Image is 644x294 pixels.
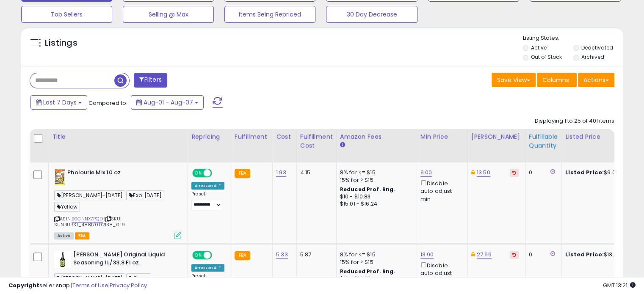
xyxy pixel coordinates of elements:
a: 5.33 [276,250,288,259]
a: 27.99 [477,250,492,259]
div: Amazon Fees [340,132,413,141]
span: All listings currently available for purchase on Amazon [54,232,74,239]
div: $10 - $10.83 [340,193,410,201]
label: Archived [581,53,604,60]
div: Disable auto adjust min [420,179,461,203]
div: 8% for <= $15 [340,169,410,176]
a: 9.00 [420,168,432,177]
span: | SKU: SUNBURST_48817002138_0.19 [54,215,125,228]
button: Last 7 Days [30,95,87,110]
button: Items Being Repriced [224,6,315,23]
div: $9.00 [565,169,636,176]
div: $13.90 [565,251,636,258]
div: Repricing [191,132,227,141]
div: 0 [529,251,555,258]
p: Listing States: [523,34,623,42]
span: OFF [211,252,224,259]
a: Privacy Policy [110,281,147,289]
strong: Copyright [8,281,39,289]
small: Amazon Fees. [340,141,345,149]
span: 2025-08-15 13:21 GMT [603,281,636,289]
span: Columns [542,76,569,84]
div: Listed Price [565,132,638,141]
div: 15% for > $15 [340,258,410,266]
img: 51Bi83Tc2GL._SL40_.jpg [54,169,65,186]
span: FBA [75,232,89,239]
a: 13.50 [477,168,490,177]
span: OFF [211,170,224,177]
button: Columns [537,73,577,87]
div: Min Price [420,132,464,141]
div: Fulfillment Cost [300,132,333,150]
button: Actions [578,73,614,87]
div: 4.15 [300,169,330,176]
b: Reduced Prof. Rng. [340,186,395,193]
div: $15.01 - $16.24 [340,201,410,208]
div: Amazon AI * [191,264,224,272]
h5: Listings [45,37,77,49]
b: Pholourie Mix 10 oz [67,169,170,179]
button: Top Sellers [21,6,112,23]
a: 1.93 [276,168,286,177]
div: Disable auto adjust min [420,261,461,285]
div: Amazon AI * [191,182,224,190]
div: Fulfillment [235,132,269,141]
div: [PERSON_NAME] [471,132,522,141]
small: FBA [235,169,250,178]
img: 41AEr84gzAL._SL40_.jpg [54,251,71,268]
a: B0CNNX7PQD [72,215,103,223]
span: Exp. [DATE] [126,190,164,200]
b: Listed Price: [565,168,604,176]
span: ON [193,252,204,259]
label: Deactivated [581,44,613,51]
div: 8% for <= $15 [340,251,410,258]
a: Terms of Use [72,281,108,289]
button: Aug-01 - Aug-07 [131,95,204,110]
b: [PERSON_NAME] Original Liquid Seasoning 1L/33.8 Fl oz. [73,251,176,269]
span: Yellow [54,202,80,212]
b: Listed Price: [565,250,604,258]
button: Selling @ Max [123,6,214,23]
a: 13.90 [420,250,434,259]
span: Last 7 Days [43,98,77,107]
span: [PERSON_NAME]-[DATE] [54,190,125,200]
label: Active [531,44,547,51]
div: Preset: [191,191,224,210]
div: 5.87 [300,251,330,258]
div: 15% for > $15 [340,176,410,184]
div: Displaying 1 to 25 of 401 items [535,117,614,125]
div: Fulfillable Quantity [529,132,558,150]
div: Cost [276,132,293,141]
b: Reduced Prof. Rng. [340,268,395,275]
div: seller snap | | [8,282,147,290]
div: ASIN: [54,169,181,238]
span: Aug-01 - Aug-07 [144,98,193,107]
div: 0 [529,169,555,176]
label: Out of Stock [531,53,562,60]
button: Save View [492,73,536,87]
span: ON [193,170,204,177]
div: Title [52,132,184,141]
small: FBA [235,251,250,260]
button: Filters [134,73,167,88]
button: 30 Day Decrease [326,6,417,23]
span: Compared to: [88,99,127,107]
